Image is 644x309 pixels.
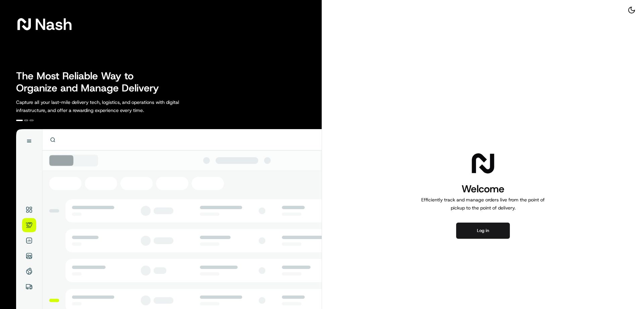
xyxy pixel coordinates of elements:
button: Log in [456,223,510,239]
h2: The Most Reliable Way to Organize and Manage Delivery [16,70,166,94]
h1: Welcome [419,182,547,196]
p: Capture all your last-mile delivery tech, logistics, and operations with digital infrastructure, ... [16,98,209,114]
span: Nash [35,17,72,31]
p: Efficiently track and manage orders live from the point of pickup to the point of delivery. [419,196,547,212]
